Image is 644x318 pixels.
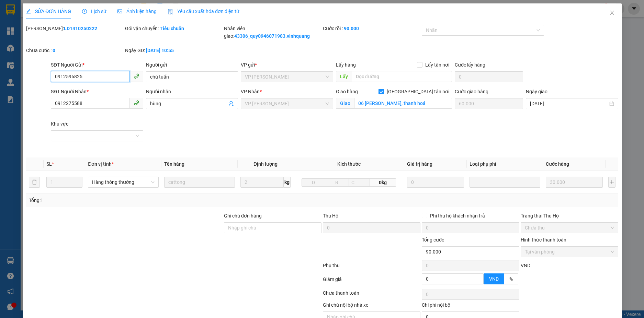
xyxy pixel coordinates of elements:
input: Ngày giao [530,100,608,107]
div: Gói vận chuyển: [125,25,223,32]
span: VP LÊ HỒNG PHONG [245,98,329,109]
b: 90.000 [343,26,359,31]
b: 43306_quy0946071983.vinhquang [234,33,310,39]
input: R [325,178,349,187]
span: Đơn vị tính [88,161,114,167]
button: delete [29,177,40,188]
span: VP Linh Đàm [245,72,329,82]
div: [PERSON_NAME]: [26,25,124,32]
div: Tổng: 1 [29,197,249,204]
b: Tiêu chuẩn [160,26,184,31]
img: icon [168,9,173,14]
span: Tổng cước [421,237,444,243]
label: Cước lấy hàng [454,62,485,68]
span: picture [117,9,122,14]
input: Cước giao hàng [454,98,523,109]
span: % [509,276,512,282]
th: Loại phụ phí [466,157,543,171]
span: Phí thu hộ khách nhận trả [427,212,487,220]
div: SĐT Người Nhận [51,88,143,95]
input: D [302,178,325,187]
span: Lấy hàng [336,62,355,68]
span: Tên hàng [164,161,184,167]
span: VP Nhận [241,89,260,94]
span: Yêu cầu xuất hóa đơn điện tử [168,9,239,14]
div: Khu vực [51,120,143,128]
span: phone [133,100,139,106]
input: Ghi chú đơn hàng [224,222,321,233]
span: 0kg [370,178,396,187]
div: Cước rồi : [323,25,420,32]
div: Chưa thanh toán [322,289,421,301]
span: kg [284,177,291,188]
button: Close [602,3,621,23]
span: SL [46,161,52,167]
span: VND [520,263,530,268]
div: VP gửi [241,61,333,69]
span: SỬA ĐƠN HÀNG [26,9,71,14]
div: Chưa cước : [26,47,124,54]
span: Giao hàng [336,89,358,94]
div: Người nhận [146,88,238,95]
input: Giao tận nơi [354,98,452,109]
span: Lấy tận nơi [422,61,452,69]
div: Nhân viên giao: [224,25,321,40]
span: Cước hàng [546,161,569,167]
label: Ngày giao [526,89,547,94]
input: C [348,178,370,187]
div: SĐT Người Gửi [51,61,143,69]
span: edit [26,9,31,14]
span: Lịch sử [82,9,106,14]
button: plus [608,177,615,188]
span: user-add [228,101,234,106]
div: Giảm giá [322,275,421,287]
div: Ghi chú nội bộ nhà xe [323,301,420,311]
span: close [609,10,614,15]
span: Ảnh kiện hàng [117,9,157,14]
b: [DATE] 10:55 [146,48,174,53]
span: clock-circle [82,9,87,14]
span: phone [133,73,139,79]
b: LD1410250222 [64,26,97,31]
span: Chưa thu [524,223,614,233]
span: Kích thước [337,161,360,167]
span: Hàng thông thường [92,177,155,187]
span: Giao [336,98,354,109]
span: Định lượng [253,161,278,167]
label: Hình thức thanh toán [520,237,566,243]
span: Thu Hộ [323,213,338,219]
div: Ngày GD: [125,47,223,54]
div: Phụ thu [322,262,421,274]
span: Lấy [336,71,351,82]
div: Chi phí nội bộ [421,301,519,311]
b: 0 [53,48,55,53]
div: Người gửi [146,61,238,69]
div: Trạng thái Thu Hộ [520,212,618,220]
label: Ghi chú đơn hàng [224,213,262,219]
span: [GEOGRAPHIC_DATA] tận nơi [384,88,452,95]
input: VD: Bàn, Ghế [164,177,235,188]
input: 0 [546,177,603,188]
input: Cước lấy hàng [454,71,523,82]
span: Tại văn phòng [524,247,614,257]
input: Dọc đường [351,71,452,82]
span: Giá trị hàng [407,161,432,167]
span: VND [489,276,498,282]
label: Cước giao hàng [454,89,488,94]
input: 0 [407,177,464,188]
